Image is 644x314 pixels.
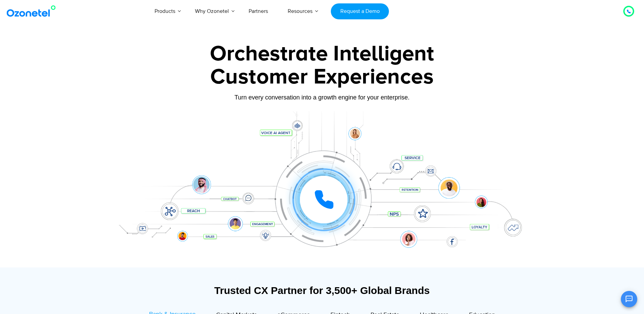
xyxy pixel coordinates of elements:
[110,61,534,93] div: Customer Experiences
[110,94,534,101] div: Turn every conversation into a growth engine for your enterprise.
[110,43,534,65] div: Orchestrate Intelligent
[621,291,637,307] button: Open chat
[331,3,389,19] a: Request a Demo
[113,284,531,296] div: Trusted CX Partner for 3,500+ Global Brands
